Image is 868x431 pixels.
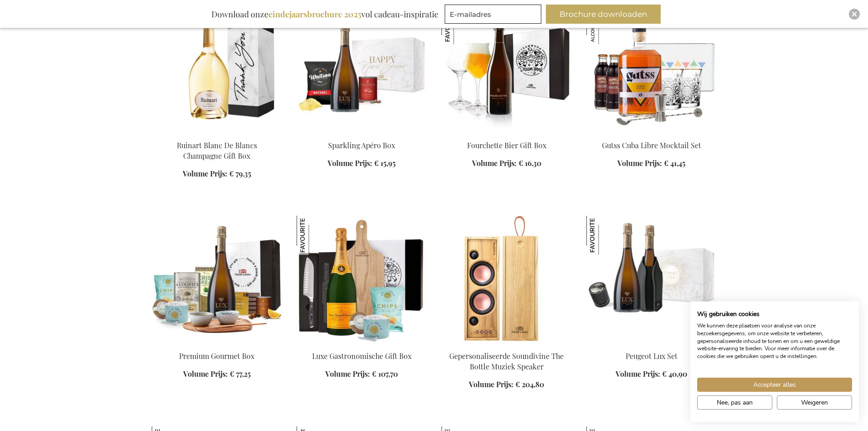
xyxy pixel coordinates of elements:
a: Peugeot Lux Set [626,351,678,361]
a: Ruinart Blanc De Blancs Champagne Gift Box [177,140,257,161]
a: Luxe Gastronomische Gift Box [312,351,411,361]
a: Gepersonaliseerde Soundivine The Bottle Muziek Speaker [449,351,564,371]
img: Fourchette Beer Gift Box [442,5,572,133]
a: Luxury Culinary Gift Box Luxe Gastronomische Gift Box [297,340,427,348]
a: Fourchette Beer Gift Box Fourchette Bier Gift Box [442,129,572,138]
input: E-mailadres [445,5,541,24]
span: Volume Prijs: [183,369,228,379]
span: Weigeren [801,398,828,407]
span: Volume Prijs: [617,158,662,168]
span: Nee, pas aan [717,398,753,407]
div: Download onze vol cadeau-inspiratie [207,5,442,24]
p: We kunnen deze plaatsen voor analyse van onze bezoekersgegevens, om onze website te verbeteren, g... [697,322,852,360]
span: Volume Prijs: [469,379,514,389]
span: € 79,35 [229,169,251,178]
img: Gutss Cuba Libre Mocktail Set [586,5,717,133]
a: Ruinart Blanc De Blancs Champagne Gift Box [152,129,282,138]
span: Volume Prijs: [472,158,517,168]
div: Close [849,9,860,20]
a: Gutss Cuba Libre Mocktail Set Gutss Cuba Libre Mocktail Set [586,129,717,138]
a: Gutss Cuba Libre Mocktail Set [602,140,701,150]
h2: Wij gebruiken cookies [697,310,852,318]
span: € 204,80 [515,379,544,389]
a: EB-PKT-PEUG-CHAM-LUX Peugeot Lux Set [586,340,717,348]
button: Pas cookie voorkeuren aan [697,395,772,410]
button: Accepteer alle cookies [697,378,852,392]
img: Close [852,11,857,17]
a: Premium Gourmet Box [179,351,254,361]
a: Volume Prijs: € 204,80 [469,379,544,390]
span: € 40,90 [662,369,687,379]
span: Volume Prijs: [183,169,227,178]
span: Accepteer alles [753,380,796,389]
span: Volume Prijs: [616,369,660,379]
img: Luxury Culinary Gift Box [297,216,427,343]
span: Volume Prijs: [325,369,370,379]
a: Volume Prijs: € 107,70 [325,369,398,379]
img: Personalised Soundivine The Bottle Music Speaker [442,216,572,343]
a: Sparkling Apero Box [297,129,427,138]
a: Fourchette Bier Gift Box [467,140,546,150]
b: eindejaarsbrochure 2025 [268,9,361,20]
form: marketing offers and promotions [445,5,544,26]
a: Volume Prijs: € 15,95 [328,158,395,169]
button: Alle cookies weigeren [777,395,852,410]
a: Volume Prijs: € 79,35 [183,169,251,179]
span: € 15,95 [374,158,395,168]
a: Personalised Soundivine The Bottle Music Speaker [442,340,572,348]
span: € 77,25 [230,369,251,379]
button: Brochure downloaden [546,5,661,24]
img: Peugeot Lux Set [586,216,626,255]
span: Volume Prijs: [328,158,372,168]
img: Ruinart Blanc De Blancs Champagne Gift Box [152,5,282,133]
img: EB-PKT-PEUG-CHAM-LUX [586,216,717,343]
a: Volume Prijs: € 41,45 [617,158,685,169]
img: Premium Gourmet Box [152,216,282,343]
a: Premium Gourmet Box [152,340,282,348]
a: Volume Prijs: € 16,30 [472,158,541,169]
a: Volume Prijs: € 77,25 [183,369,251,379]
span: € 107,70 [372,369,398,379]
a: Sparkling Apéro Box [328,140,395,150]
img: Luxe Gastronomische Gift Box [297,216,336,255]
img: Sparkling Apero Box [297,5,427,133]
span: € 41,45 [664,158,685,168]
a: Volume Prijs: € 40,90 [616,369,687,379]
span: € 16,30 [519,158,541,168]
